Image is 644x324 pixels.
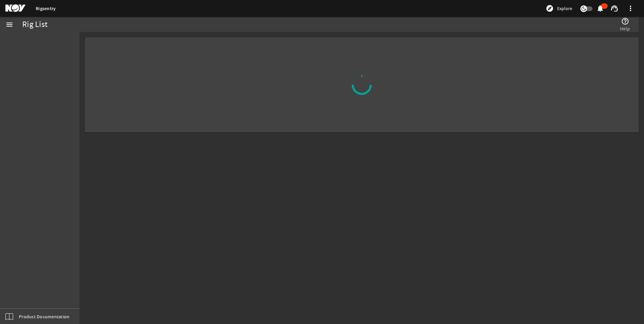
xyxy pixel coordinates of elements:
span: Product Documentation [19,313,69,320]
mat-icon: support_agent [610,4,618,12]
a: Rigsentry [36,5,56,12]
mat-icon: help_outline [621,17,629,25]
button: more_vert [622,0,639,17]
mat-icon: explore [546,4,554,12]
span: Explore [557,5,572,12]
div: Rig List [22,21,47,28]
mat-icon: notifications [596,4,604,12]
span: Help [620,25,630,32]
button: Explore [543,3,575,14]
mat-icon: menu [5,21,13,29]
